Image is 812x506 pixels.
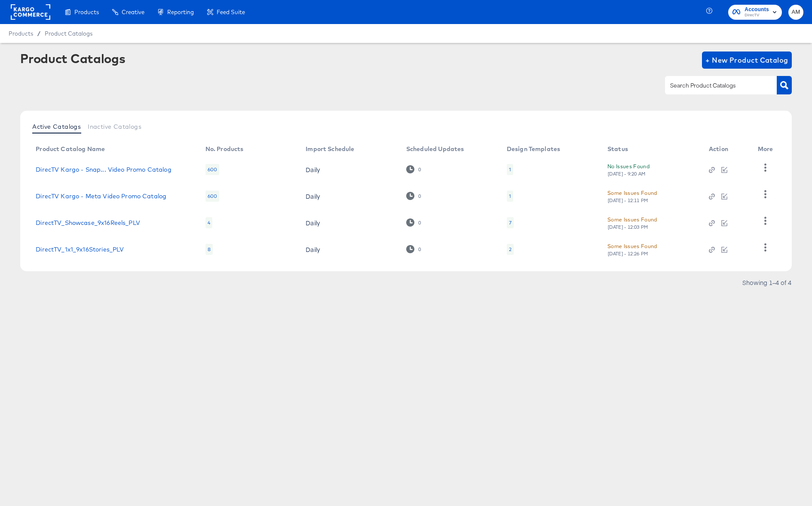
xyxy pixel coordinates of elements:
button: Some Issues Found[DATE] - 12:26 PM [607,242,657,257]
div: Design Templates [507,145,560,152]
a: DirectTV_Showcase_9x16Reels_PLV [36,219,140,226]
div: 0 [406,192,421,200]
span: Accounts [745,5,769,14]
div: Product Catalog Name [36,145,105,152]
div: 4 [205,217,212,228]
div: 8 [205,244,213,255]
div: Some Issues Found [607,188,657,197]
div: 0 [406,218,421,227]
span: AM [792,7,800,17]
div: 1 [509,193,511,200]
div: 0 [406,165,421,173]
div: Product Catalogs [20,52,125,65]
button: Some Issues Found[DATE] - 12:03 PM [607,215,657,230]
span: + New Product Catalog [705,54,788,66]
th: More [751,142,784,156]
td: Daily [299,183,399,209]
div: Import Schedule [306,145,354,152]
div: 0 [418,193,421,199]
button: + New Product Catalog [702,52,792,69]
div: 600 [205,164,219,175]
div: 2 [507,244,514,255]
div: 1 [509,166,511,173]
div: 2 [509,246,512,253]
div: [DATE] - 12:03 PM [607,224,649,230]
a: DirecTV Kargo - Snap... Video Promo Catalog [36,166,171,173]
input: Search Product Catalogs [668,81,760,91]
th: Status [601,142,702,156]
button: AccountsDirecTV [728,5,782,20]
span: Reporting [167,9,194,15]
span: Products [9,30,33,37]
span: DirecTV [745,12,769,19]
div: 600 [205,191,219,202]
div: Some Issues Found [607,215,657,224]
div: Showing 1–4 of 4 [742,279,792,285]
div: 7 [507,217,514,228]
span: / [33,30,45,37]
span: Creative [122,9,144,15]
span: Active Catalogs [32,123,81,130]
a: Product Catalogs [45,30,92,37]
div: 0 [406,245,421,253]
a: DirecTV Kargo - Meta Video Promo Catalog [36,193,166,200]
td: Daily [299,209,399,236]
div: 0 [418,167,421,173]
a: DirectTV_1x1_9x16Stories_PLV [36,246,124,253]
td: Daily [299,156,399,183]
div: 0 [418,220,421,226]
div: 0 [418,246,421,252]
span: Inactive Catalogs [88,123,141,130]
div: 1 [507,191,513,202]
div: [DATE] - 12:11 PM [607,197,649,203]
td: Daily [299,236,399,263]
div: [DATE] - 12:26 PM [607,251,649,257]
button: AM [788,5,803,20]
div: Scheduled Updates [406,145,464,152]
button: Some Issues Found[DATE] - 12:11 PM [607,188,657,203]
th: Action [702,142,751,156]
div: 7 [509,219,512,226]
div: No. Products [205,145,244,152]
span: Feed Suite [217,9,245,15]
div: 1 [507,164,513,175]
span: Products [74,9,99,15]
div: Some Issues Found [607,242,657,251]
